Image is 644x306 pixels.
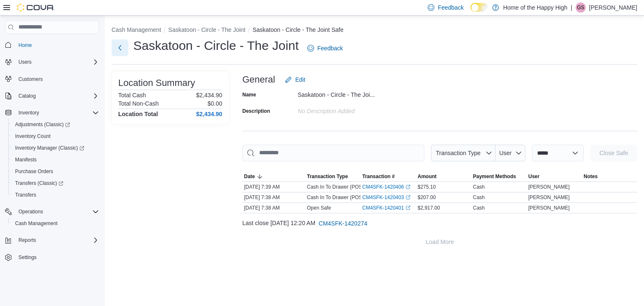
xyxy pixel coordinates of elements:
p: | [571,3,572,13]
span: Inventory [15,108,99,118]
a: Settings [15,252,40,262]
span: Transfers (Classic) [15,180,63,187]
span: Inventory Manager (Classic) [15,145,84,151]
button: Cash Management [112,26,161,33]
span: $275.10 [418,184,436,190]
h6: Total Cash [118,92,146,99]
button: Edit [282,71,309,88]
button: Catalog [15,91,39,101]
span: Payment Methods [473,173,516,180]
a: Customers [15,74,46,84]
a: Feedback [304,40,346,57]
h1: Saskatoon - Circle - The Joint [133,37,299,54]
div: [DATE] 7:38 AM [242,192,305,202]
button: Cash Management [8,218,102,229]
span: Home [18,42,32,49]
h4: $2,434.90 [196,111,222,117]
button: Next [112,39,128,56]
button: Reports [15,235,39,245]
span: $2,917.00 [418,205,440,211]
span: Manifests [15,156,36,163]
button: Reports [2,234,102,246]
div: No Description added [298,104,410,114]
a: Inventory Count [12,131,54,141]
button: Load More [242,233,637,250]
span: Users [15,57,99,67]
div: [DATE] 7:38 AM [242,203,305,213]
span: User [499,150,512,156]
span: Transaction # [362,173,395,180]
span: Close Safe [600,149,628,157]
svg: External link [405,195,410,200]
button: Transaction Type [431,145,496,161]
button: Operations [15,207,47,217]
p: Open Safe [307,205,331,211]
span: Transaction Type [436,150,480,156]
span: Settings [18,254,36,261]
div: Cash [473,194,485,201]
span: Reports [15,235,99,245]
span: Home [15,40,99,50]
span: [PERSON_NAME] [528,194,570,201]
button: CM4SFK-1420274 [315,215,371,232]
span: Cash Management [12,218,99,228]
nav: Complex example [5,36,99,285]
button: Transaction # [361,171,416,182]
span: [PERSON_NAME] [528,205,570,211]
span: Purchase Orders [12,166,99,176]
a: CM4SFK-1420403External link [362,194,410,201]
span: Feedback [438,3,463,12]
span: Inventory Count [15,133,51,140]
a: CM4SFK-1420401External link [362,205,410,211]
button: Transfers [8,189,102,201]
h3: General [242,75,275,85]
span: Operations [15,207,99,217]
span: Transfers (Classic) [12,178,99,188]
a: Inventory Manager (Classic) [8,142,102,154]
button: Inventory [2,107,102,119]
button: Customers [2,73,102,85]
span: Transfers [15,192,36,198]
a: Transfers (Classic) [12,178,67,188]
a: Purchase Orders [12,166,57,176]
span: Transfers [12,190,99,200]
button: Manifests [8,154,102,166]
button: Catalog [2,90,102,102]
button: Date [242,171,305,182]
button: Notes [582,171,637,182]
div: Cash [473,205,485,211]
p: [PERSON_NAME] [589,3,637,13]
p: $0.00 [208,100,222,107]
span: Purchase Orders [15,168,53,175]
button: Operations [2,206,102,218]
span: User [528,173,540,180]
div: Gagandeep Singh Sachdeva [576,3,586,13]
span: Customers [18,76,43,83]
a: Cash Management [12,218,61,228]
span: Adjustments (Classic) [12,119,99,130]
span: Users [18,59,31,65]
span: Manifests [12,155,99,165]
span: Amount [418,173,436,180]
a: CM4SFK-1420406External link [362,184,410,190]
p: $2,434.90 [196,92,222,99]
span: Date [244,173,255,180]
div: Saskatoon - Circle - The Joi... [298,88,410,98]
span: Dark Mode [470,12,471,12]
button: Users [15,57,35,67]
button: Inventory Count [8,130,102,142]
span: Catalog [15,91,99,101]
span: $207.00 [418,194,436,201]
label: Name [242,91,256,98]
span: GS [577,3,584,13]
a: Inventory Manager (Classic) [12,143,88,153]
h3: Location Summary [118,78,195,88]
span: Transaction Type [307,173,348,180]
svg: External link [405,205,410,210]
button: Transaction Type [305,171,361,182]
div: Last close [DATE] 12:20 AM [242,215,637,232]
span: Feedback [317,44,343,52]
span: Cash Management [15,220,57,227]
button: User [496,145,525,161]
nav: An example of EuiBreadcrumbs [112,26,637,36]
